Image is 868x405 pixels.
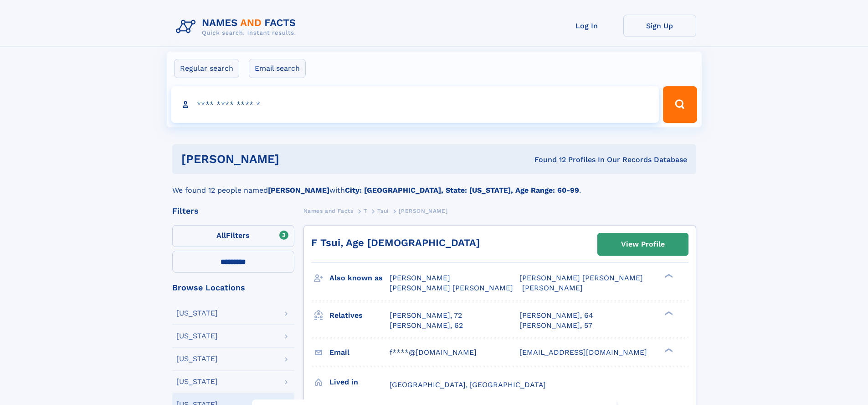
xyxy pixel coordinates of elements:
span: T [364,208,367,214]
div: We found 12 people named with . [172,174,696,196]
label: Email search [249,59,306,78]
b: [PERSON_NAME] [268,186,329,195]
a: [PERSON_NAME], 62 [390,321,463,331]
h3: Email [329,345,390,360]
span: [EMAIL_ADDRESS][DOMAIN_NAME] [519,348,647,357]
button: Search Button [663,86,697,123]
span: [GEOGRAPHIC_DATA], [GEOGRAPHIC_DATA] [390,380,546,389]
a: Log In [550,15,623,37]
div: ❯ [663,310,673,316]
a: Sign Up [623,15,696,37]
label: Regular search [174,59,239,78]
div: View Profile [621,234,665,255]
span: All [216,231,226,240]
a: Names and Facts [303,205,354,216]
label: Filters [172,225,294,247]
a: F Tsui, Age [DEMOGRAPHIC_DATA] [311,237,480,248]
span: Tsui [377,208,388,214]
input: search input [171,86,659,123]
div: [US_STATE] [176,378,218,385]
a: [PERSON_NAME], 57 [519,321,592,331]
a: [PERSON_NAME], 64 [519,310,593,321]
b: City: [GEOGRAPHIC_DATA], State: [US_STATE], Age Range: 60-99 [345,186,579,195]
h3: Lived in [329,374,390,390]
a: Tsui [377,205,388,216]
span: [PERSON_NAME] [399,208,447,214]
div: ❯ [663,273,673,279]
span: [PERSON_NAME] [390,274,450,282]
a: T [364,205,367,216]
span: [PERSON_NAME] [522,284,583,292]
div: ❯ [663,347,673,353]
div: Browse Locations [172,284,294,292]
span: [PERSON_NAME] [PERSON_NAME] [390,284,513,292]
h3: Also known as [329,270,390,286]
div: [US_STATE] [176,332,218,340]
div: Filters [172,207,294,215]
div: [US_STATE] [176,310,218,317]
span: [PERSON_NAME] [PERSON_NAME] [519,274,643,282]
h1: [PERSON_NAME] [181,153,407,165]
a: View Profile [598,233,688,255]
img: Logo Names and Facts [172,15,303,39]
h3: Relatives [329,308,390,323]
a: [PERSON_NAME], 72 [390,310,462,321]
div: Found 12 Profiles In Our Records Database [407,155,687,165]
div: [US_STATE] [176,355,218,363]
